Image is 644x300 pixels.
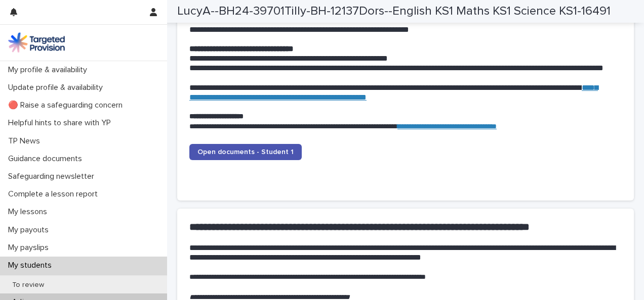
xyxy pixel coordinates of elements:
[8,32,65,53] img: M5nRWzHhSzIhMunXDL62
[4,118,119,128] p: Helpful hints to share with YP
[4,136,48,146] p: TP News
[4,172,102,181] p: Safeguarding newsletter
[189,144,302,160] a: Open documents - Student 1
[4,189,106,199] p: Complete a lesson report
[177,4,611,19] h2: LucyA--BH24-39701Tilly-BH-12137Dors--English KS1 Maths KS1 Science KS1-16491
[4,207,55,217] p: My lessons
[4,261,60,270] p: My students
[4,101,131,110] p: 🔴 Raise a safeguarding concern
[4,225,57,235] p: My payouts
[4,154,90,164] p: Guidance documents
[197,148,294,156] span: Open documents - Student 1
[4,83,111,92] p: Update profile & availability
[4,65,95,75] p: My profile & availability
[4,243,57,253] p: My payslips
[4,281,52,289] p: To review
